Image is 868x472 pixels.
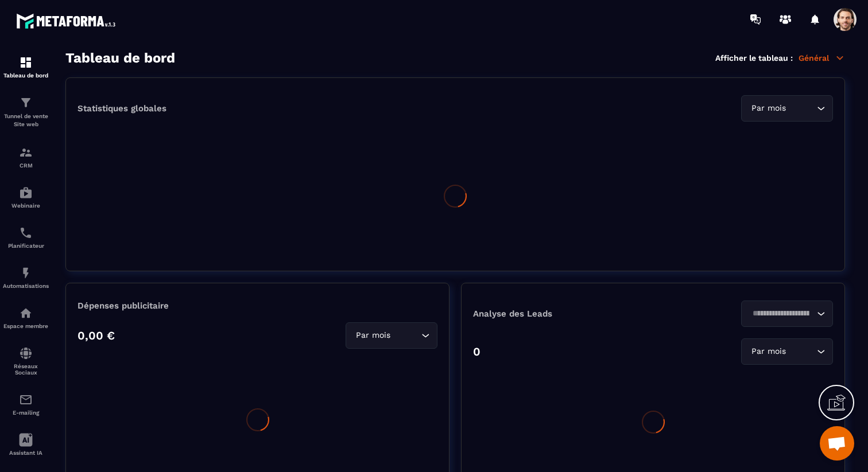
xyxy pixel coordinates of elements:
a: automationsautomationsAutomatisations [3,258,49,298]
img: formation [19,56,33,69]
img: formation [19,96,33,110]
p: Webinaire [3,202,49,209]
img: email [19,393,33,407]
a: Assistant IA [3,424,49,465]
img: automations [19,186,33,200]
input: Search for option [788,102,814,115]
img: formation [19,146,33,159]
input: Search for option [393,329,418,342]
div: Search for option [346,322,437,349]
div: Search for option [741,301,833,327]
span: Par mois [749,102,788,115]
p: Espace membre [3,323,49,329]
a: social-networksocial-networkRéseaux Sociaux [3,338,49,384]
a: formationformationTableau de bord [3,47,49,87]
p: Tableau de bord [3,72,49,79]
input: Search for option [788,345,814,358]
h3: Tableau de bord [65,50,175,66]
div: Ouvrir le chat [820,426,854,461]
p: Analyse des Leads [473,309,653,319]
img: social-network [19,346,33,360]
p: Afficher le tableau : [715,53,793,63]
a: automationsautomationsWebinaire [3,177,49,217]
a: formationformationCRM [3,137,49,177]
p: 0 [473,345,480,358]
a: automationsautomationsEspace membre [3,298,49,338]
p: Général [799,53,845,63]
p: CRM [3,162,49,169]
p: Statistiques globales [77,103,166,114]
p: Réseaux Sociaux [3,363,49,376]
span: Par mois [353,329,393,342]
img: scheduler [19,226,33,240]
a: schedulerschedulerPlanificateur [3,217,49,258]
p: 0,00 € [77,329,115,342]
p: Automatisations [3,283,49,289]
div: Search for option [741,95,833,122]
img: automations [19,266,33,280]
div: Search for option [741,338,833,365]
p: Dépenses publicitaire [77,301,437,311]
img: logo [16,10,119,32]
input: Search for option [749,307,814,320]
a: formationformationTunnel de vente Site web [3,87,49,137]
p: Tunnel de vente Site web [3,112,49,128]
p: Planificateur [3,243,49,249]
a: emailemailE-mailing [3,384,49,424]
p: Assistant IA [3,450,49,456]
span: Par mois [749,345,788,358]
p: E-mailing [3,409,49,416]
img: automations [19,306,33,320]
